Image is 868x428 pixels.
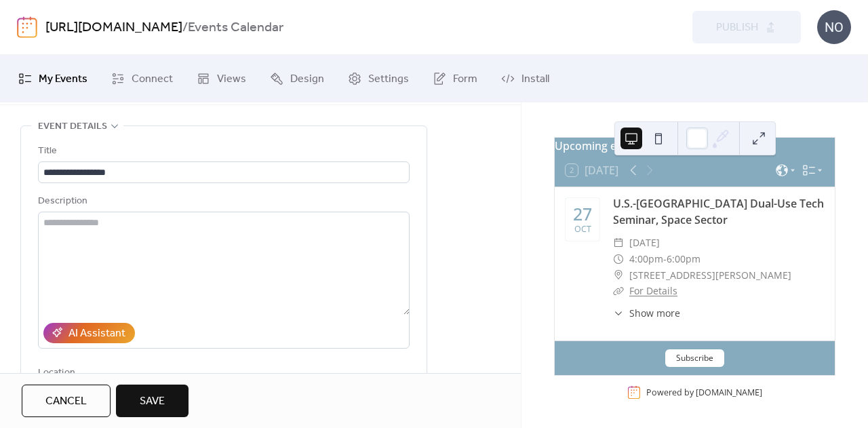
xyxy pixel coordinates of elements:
[188,15,283,41] b: Events Calendar
[290,71,324,87] span: Design
[629,235,660,251] span: [DATE]
[22,385,111,417] button: Cancel
[338,60,419,97] a: Settings
[613,251,624,267] div: ​
[555,138,835,154] div: Upcoming events
[186,60,256,97] a: Views
[45,15,182,41] a: [URL][DOMAIN_NAME]
[646,387,762,398] div: Powered by
[613,283,624,299] div: ​
[140,393,165,410] span: Save
[629,251,663,267] span: 4:00pm
[629,284,677,297] a: For Details
[521,71,549,87] span: Install
[573,206,592,222] div: 27
[182,15,188,41] b: /
[574,225,591,234] div: Oct
[368,71,409,87] span: Settings
[629,267,791,284] span: [STREET_ADDRESS][PERSON_NAME]
[39,71,87,87] span: My Events
[613,235,624,251] div: ​
[132,71,173,87] span: Connect
[613,267,624,284] div: ​
[665,349,724,367] button: Subscribe
[453,71,477,87] span: Form
[101,60,183,97] a: Connect
[491,60,559,97] a: Install
[629,306,680,320] span: Show more
[613,306,680,320] button: ​Show more
[260,60,334,97] a: Design
[8,60,98,97] a: My Events
[17,16,37,38] img: logo
[38,119,107,135] span: Event details
[696,387,762,398] a: [DOMAIN_NAME]
[68,326,125,342] div: AI Assistant
[422,60,488,97] a: Form
[217,71,246,87] span: Views
[116,385,189,417] button: Save
[613,306,624,320] div: ​
[38,143,407,159] div: Title
[45,393,87,410] span: Cancel
[38,193,407,210] div: Description
[663,251,667,267] span: -
[613,196,824,227] a: U.S.-[GEOGRAPHIC_DATA] Dual-Use Tech Seminar, Space Sector
[38,365,407,381] div: Location
[43,323,135,343] button: AI Assistant
[667,251,701,267] span: 6:00pm
[817,10,851,44] div: NO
